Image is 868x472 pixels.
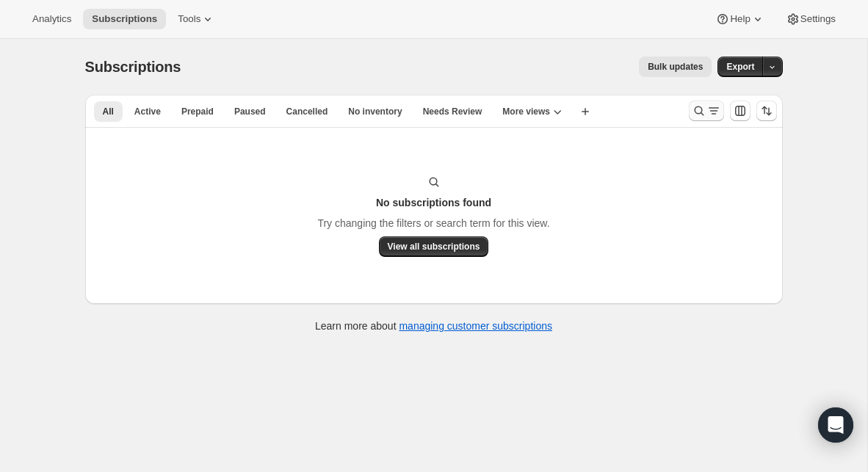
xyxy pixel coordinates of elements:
[730,13,750,25] span: Help
[103,106,114,117] span: All
[800,13,836,25] span: Settings
[134,106,161,117] span: Active
[502,106,550,117] span: More views
[92,13,157,25] span: Subscriptions
[706,9,773,29] button: Help
[639,57,712,77] button: Bulk updates
[777,9,845,29] button: Settings
[648,61,703,73] span: Bulk updates
[388,241,480,253] span: View all subscriptions
[85,59,181,75] span: Subscriptions
[178,13,200,25] span: Tools
[756,101,777,121] button: Sort the results
[730,101,751,121] button: Customize table column order and visibility
[317,216,549,230] p: Try changing the filters or search term for this view.
[717,57,763,77] button: Export
[689,101,724,121] button: Search and filter results
[286,106,328,117] span: Cancelled
[399,320,552,332] a: managing customer subscriptions
[574,101,597,122] button: Create new view
[493,101,571,122] button: More views
[348,106,402,117] span: No inventory
[379,236,489,257] button: View all subscriptions
[234,106,266,117] span: Paused
[23,9,80,29] button: Analytics
[83,9,166,29] button: Subscriptions
[169,9,224,29] button: Tools
[315,319,552,333] p: Learn more about
[181,106,214,117] span: Prepaid
[376,195,491,210] h3: No subscriptions found
[818,407,853,443] div: Open Intercom Messenger
[726,61,754,73] span: Export
[423,106,482,117] span: Needs Review
[32,13,71,25] span: Analytics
